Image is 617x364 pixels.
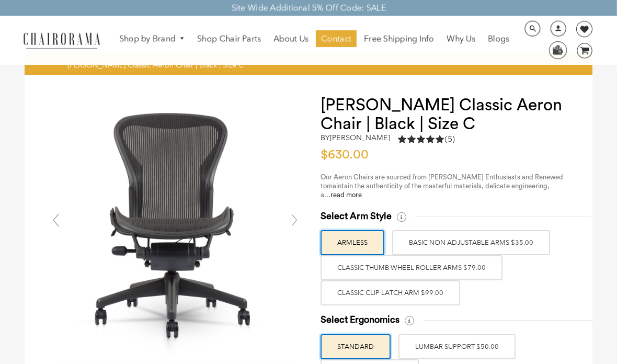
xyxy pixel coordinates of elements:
div: 5.0 rating (5 votes) [398,133,455,145]
span: Shop Chair Parts [197,33,261,44]
label: Classic Clip Latch Arm $99.00 [321,280,460,305]
h1: [PERSON_NAME] Classic Aeron Chair | Black | Size C [321,96,572,133]
nav: breadcrumbs [67,60,247,70]
a: Contact [316,30,357,47]
a: read more [330,191,362,198]
label: BASIC NON ADJUSTABLE ARMS $35.00 [392,230,550,255]
img: chairorama [18,31,105,49]
a: Free Shipping Info [359,30,439,47]
h2: by [321,133,390,142]
a: Shop by Brand [114,31,190,47]
span: Free Shipping Info [364,33,434,44]
a: Herman Miller Classic Aeron Chair | Black | Size C - chairorama [45,220,304,230]
label: STANDARD [321,334,391,359]
nav: DesktopNavigation [110,30,518,50]
span: Contact [321,33,351,44]
a: 5.0 rating (5 votes) [398,133,455,147]
a: About Us [268,30,314,47]
label: ARMLESS [321,230,384,255]
span: (5) [445,134,455,145]
span: Select Ergonomics [321,314,399,326]
img: WhatsApp_Image_2024-07-12_at_16.23.01.webp [550,42,566,58]
img: Herman Miller Classic Aeron Chair | Black | Size C - chairorama [45,96,304,355]
label: LUMBAR SUPPORT $50.00 [398,334,516,359]
a: Shop Chair Parts [192,30,266,47]
span: About Us [273,33,308,44]
span: Why Us [447,33,475,44]
span: Select Arm Style [321,210,392,222]
span: Blogs [488,33,509,44]
span: Our Aeron Chairs are sourced from [PERSON_NAME] Enthusiasts and Renewed to [321,174,563,189]
label: Classic Thumb Wheel Roller Arms $79.00 [321,255,502,280]
a: [PERSON_NAME] [330,133,390,142]
span: [PERSON_NAME] Classic Aeron Chair | Black | Size C [67,60,244,70]
span: $630.00 [321,149,369,161]
span: maintain the authenticity of the masterful materials, delicate engineering, a... [321,183,550,198]
a: Blogs [483,30,515,47]
a: Why Us [441,30,481,47]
